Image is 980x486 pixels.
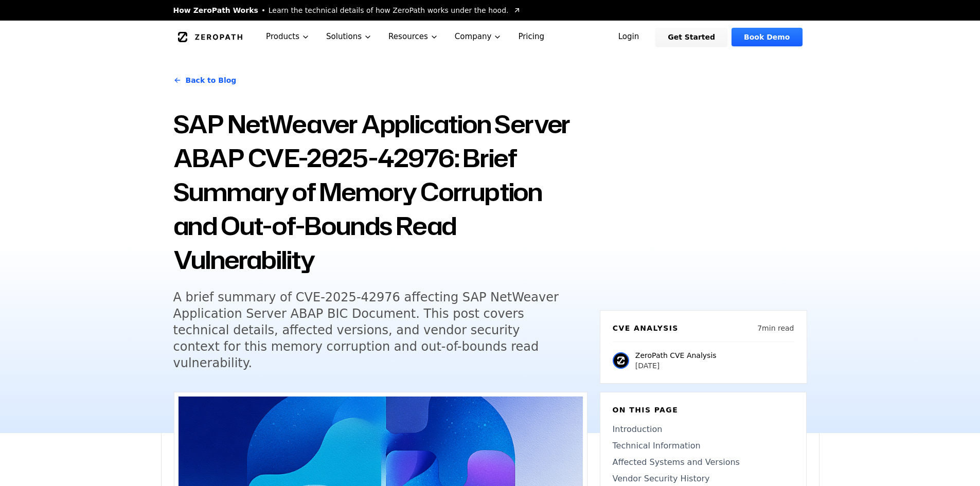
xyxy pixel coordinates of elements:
button: Products [258,21,318,53]
a: Pricing [510,21,553,53]
a: Vendor Security History [613,473,794,485]
h6: CVE Analysis [613,323,679,333]
a: Affected Systems and Versions [613,456,794,469]
p: ZeroPath CVE Analysis [635,350,717,361]
a: Get Started [655,28,727,46]
a: How ZeroPath WorksLearn the technical details of how ZeroPath works under the hood. [173,5,521,15]
img: ZeroPath CVE Analysis [613,352,629,369]
button: Solutions [318,21,380,53]
a: Introduction [613,423,794,436]
span: How ZeroPath Works [173,5,258,15]
a: Technical Information [613,440,794,452]
button: Company [447,21,510,53]
h1: SAP NetWeaver Application Server ABAP CVE-2025-42976: Brief Summary of Memory Corruption and Out-... [173,107,587,277]
nav: Global [161,21,819,53]
a: Book Demo [732,28,802,46]
a: Login [606,28,652,46]
a: Back to Blog [173,66,237,95]
button: Resources [380,21,447,53]
p: [DATE] [635,361,717,371]
h5: A brief summary of CVE-2025-42976 affecting SAP NetWeaver Application Server ABAP BIC Document. T... [173,289,568,371]
h6: On this page [613,405,794,415]
span: Learn the technical details of how ZeroPath works under the hood. [269,5,509,15]
p: 7 min read [757,323,794,333]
